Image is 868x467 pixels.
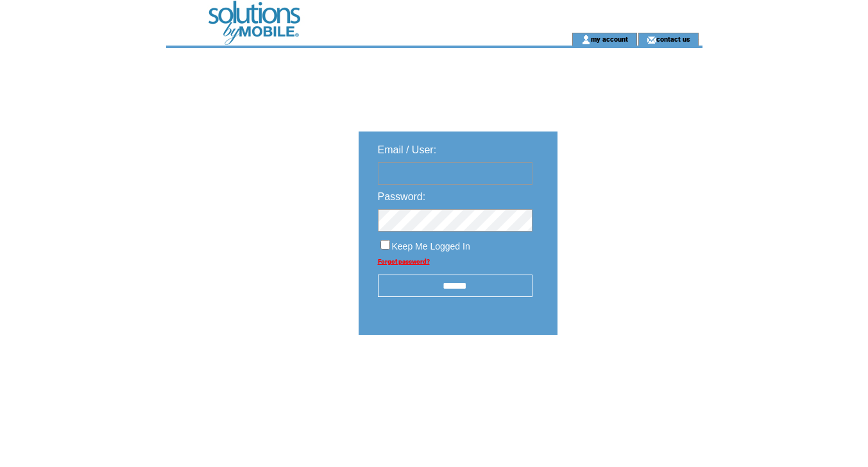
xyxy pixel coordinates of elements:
[647,35,656,45] img: contact_us_icon.gif;jsessionid=1CE8C614229E23FA0C2B6FB83D296366
[595,367,659,383] img: transparent.png;jsessionid=1CE8C614229E23FA0C2B6FB83D296366
[378,191,426,202] span: Password:
[581,35,591,45] img: account_icon.gif;jsessionid=1CE8C614229E23FA0C2B6FB83D296366
[656,35,690,43] a: contact us
[378,144,437,155] span: Email / User:
[591,35,628,43] a: my account
[378,258,430,265] a: Forgot password?
[392,241,470,251] span: Keep Me Logged In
